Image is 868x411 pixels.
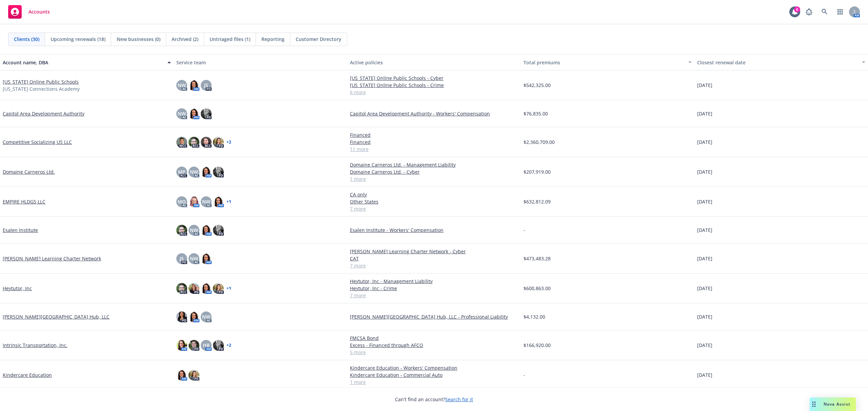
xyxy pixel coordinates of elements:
span: Archived (2) [172,36,198,43]
a: CA only [350,191,518,198]
span: [DATE] [697,342,712,349]
span: [DATE] [697,285,712,292]
span: NW [190,168,198,175]
a: Excess - Financed through AFCO [350,342,518,349]
span: [DATE] [697,226,712,234]
span: NW [202,198,210,205]
img: photo [189,370,199,381]
a: [US_STATE] Online Public Schools - Crime [350,82,518,89]
a: Esalen Institute [3,226,38,234]
img: photo [189,108,199,119]
span: Nova Assist [824,401,850,407]
span: [DATE] [697,313,712,320]
a: + 1 [226,286,231,290]
a: Domaine Carneros Ltd. [3,168,55,175]
a: 1 more [350,378,518,386]
img: photo [189,283,199,294]
span: $632,812.09 [524,198,551,205]
a: Switch app [833,5,847,19]
span: [DATE] [697,255,712,262]
img: photo [176,311,187,322]
button: Active policies [347,54,521,70]
a: Kindercare Education - Commercial Auto [350,371,518,378]
img: photo [189,137,199,148]
img: photo [176,283,187,294]
span: Clients (30) [14,36,39,43]
span: Reporting [261,36,284,43]
span: [DATE] [697,82,712,89]
a: + 2 [226,140,231,144]
a: [US_STATE] Online Public Schools [3,78,79,85]
button: Nova Assist [810,397,856,411]
img: photo [176,137,187,148]
span: NW [178,110,186,117]
img: photo [201,137,212,148]
a: Financed [350,131,518,138]
a: 5 more [350,349,518,356]
img: photo [213,167,224,177]
span: HB [203,342,210,349]
span: - [524,226,525,234]
a: Domaine Carneros Ltd. - Management Liability [350,161,518,168]
a: Heytutor, Inc - Management Liability [350,278,518,285]
img: photo [213,196,224,207]
a: [US_STATE] Online Public Schools - Cyber [350,74,518,82]
a: [PERSON_NAME] Learning Charter Network [3,255,101,262]
a: + 2 [226,343,231,347]
a: Accounts [5,2,53,21]
a: Kindercare Education [3,371,52,378]
a: Competitive Socializing US LLC [3,138,72,146]
span: $207,919.00 [524,168,551,175]
img: photo [213,137,224,148]
div: Account name, DBA [3,59,163,66]
span: $166,920.00 [524,342,551,349]
a: + 1 [226,200,231,204]
div: 6 [794,6,800,13]
span: [DATE] [697,371,712,378]
a: Heytutor, Inc [3,285,32,292]
a: [PERSON_NAME][GEOGRAPHIC_DATA] Hub, LLC [3,313,110,320]
span: [DATE] [697,168,712,175]
span: [US_STATE] Connections Academy [3,85,80,92]
span: $600,863.00 [524,285,551,292]
img: photo [189,311,199,322]
a: Intrinsic Transportation, Inc. [3,342,67,349]
div: Service team [176,59,344,66]
span: [DATE] [697,198,712,205]
div: Total premiums [524,59,684,66]
span: $76,835.00 [524,110,548,117]
span: NW [190,255,198,262]
span: Upcoming renewals (18) [51,36,105,43]
span: MQ [178,198,186,205]
span: MP [178,168,185,175]
img: photo [213,225,224,236]
a: 1 more [350,175,518,182]
img: photo [189,80,199,91]
span: $4,132.00 [524,313,545,320]
span: New businesses (0) [117,36,160,43]
a: 7 more [350,292,518,299]
a: Other States [350,198,518,205]
img: photo [201,167,212,177]
img: photo [176,340,187,351]
a: 11 more [350,146,518,153]
a: Domaine Carneros Ltd. - Cyber [350,168,518,175]
span: $473,483.28 [524,255,551,262]
span: [DATE] [697,138,712,146]
button: Service team [174,54,347,70]
img: photo [201,253,212,264]
a: Search [818,5,831,19]
a: Capitol Area Development Authority - Workers' Compensation [350,110,518,117]
a: Report a Bug [802,5,816,19]
div: Drag to move [810,397,818,411]
a: 7 more [350,262,518,269]
button: Total premiums [521,54,694,70]
a: CAT [350,255,518,262]
span: Customer Directory [296,36,341,43]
